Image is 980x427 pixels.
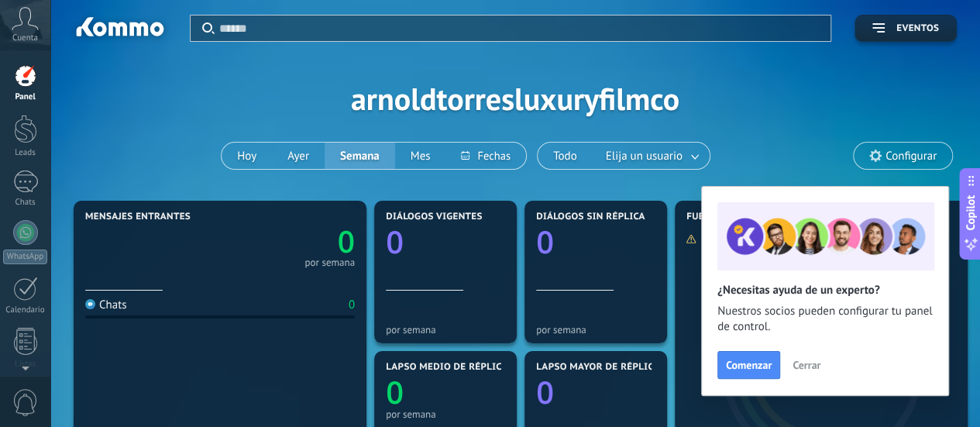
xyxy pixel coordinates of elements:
[793,360,820,370] span: Cerrar
[854,15,957,42] button: Eventos
[786,353,827,377] button: Cerrar
[3,148,48,158] div: Leads
[220,221,355,262] a: 0
[536,212,645,222] span: Diálogos sin réplica
[885,150,937,163] span: Configurar
[896,23,939,34] span: Eventos
[325,143,395,169] button: Semana
[386,212,483,222] span: Diálogos vigentes
[85,298,127,312] div: Chats
[386,362,508,373] span: Lapso medio de réplica
[386,324,505,336] div: por semana
[386,220,404,263] text: 0
[12,33,38,43] span: Cuenta
[686,232,874,246] div: No hay suficientes datos para mostrar
[717,351,780,379] button: Comenzar
[536,370,554,413] text: 0
[536,362,659,373] span: Lapso mayor de réplica
[3,92,48,102] div: Panel
[717,283,933,298] h2: ¿Necesitas ayuda de un experto?
[445,143,525,169] button: Fechas
[85,299,95,309] img: Chats
[349,298,355,312] div: 0
[272,143,325,169] button: Ayer
[963,195,978,230] span: Copilot
[538,143,593,169] button: Todo
[3,250,47,264] div: WhatsApp
[222,143,272,169] button: Hoy
[386,370,404,413] text: 0
[536,220,554,263] text: 0
[304,259,355,267] div: por semana
[395,143,446,169] button: Mes
[3,198,48,208] div: Chats
[686,212,776,222] span: Fuentes de leads
[603,146,686,167] span: Elija un usuario
[85,212,191,222] span: Mensajes entrantes
[536,324,655,336] div: por semana
[593,143,710,169] button: Elija un usuario
[338,221,355,262] text: 0
[717,304,933,335] span: Nuestros socios pueden configurar tu panel de control.
[386,408,505,420] div: por semana
[726,360,772,370] span: Comenzar
[3,305,48,315] div: Calendario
